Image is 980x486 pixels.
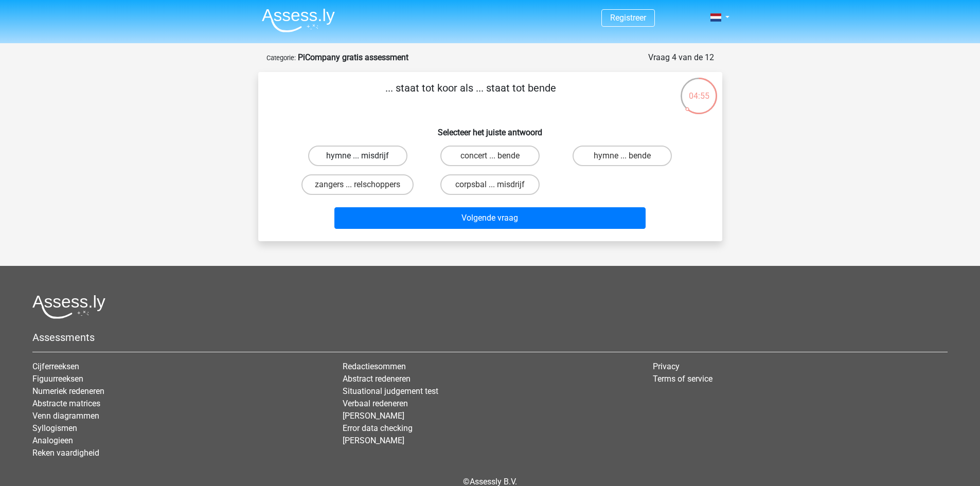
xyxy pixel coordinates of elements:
[334,207,646,229] button: Volgende vraag
[343,386,438,396] a: Situational judgement test
[343,374,411,384] a: Abstract redeneren
[32,399,100,408] a: Abstracte matrices
[343,423,413,433] a: Error data checking
[262,8,335,32] img: Assessly
[32,331,948,344] h5: Assessments
[32,448,99,458] a: Reken vaardigheid
[343,436,404,445] a: [PERSON_NAME]
[32,374,83,384] a: Figuurreeksen
[32,295,105,319] img: Assessly logo
[440,146,540,166] label: concert ... bende
[653,362,680,371] a: Privacy
[32,436,73,445] a: Analogieen
[32,411,99,421] a: Venn diagrammen
[343,411,404,421] a: [PERSON_NAME]
[298,52,408,62] strong: PiCompany gratis assessment
[32,423,77,433] a: Syllogismen
[440,174,540,195] label: corpsbal ... misdrijf
[648,51,714,64] div: Vraag 4 van de 12
[343,399,408,408] a: Verbaal redeneren
[266,54,296,62] small: Categorie:
[32,362,79,371] a: Cijferreeksen
[610,13,646,23] a: Registreer
[573,146,672,166] label: hymne ... bende
[275,80,667,111] p: ... staat tot koor als ... staat tot bende
[32,386,104,396] a: Numeriek redeneren
[275,119,706,137] h6: Selecteer het juiste antwoord
[680,77,718,102] div: 04:55
[308,146,407,166] label: hymne ... misdrijf
[343,362,406,371] a: Redactiesommen
[301,174,414,195] label: zangers ... relschoppers
[653,374,712,384] a: Terms of service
